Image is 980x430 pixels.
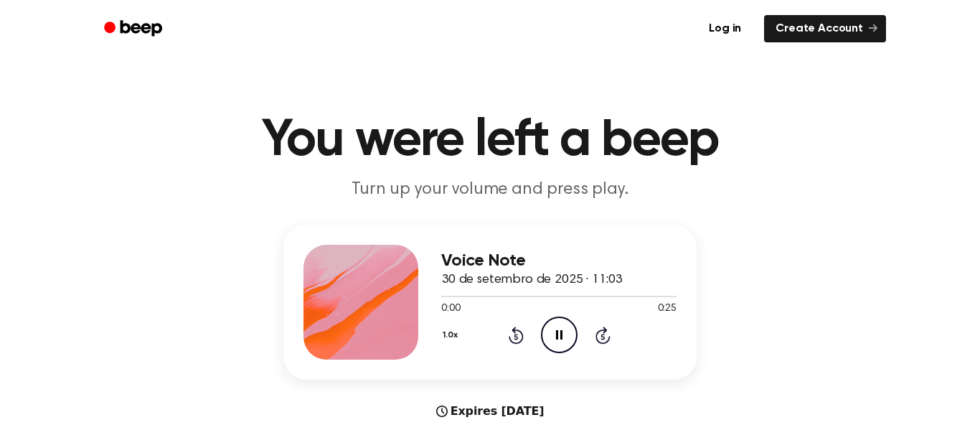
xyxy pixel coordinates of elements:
h1: You were left a beep [123,115,857,167]
a: Log in [694,12,755,45]
div: Expires [DATE] [436,403,545,420]
span: 0:00 [441,302,460,317]
span: 30 de setembro de 2025 · 11:03 [441,274,622,286]
h3: Voice Note [441,251,677,271]
a: Beep [94,15,175,43]
span: 0:25 [658,302,677,317]
a: Create Account [764,15,886,42]
p: Turn up your volume and press play. [215,178,765,202]
button: 1.0x [441,323,463,347]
